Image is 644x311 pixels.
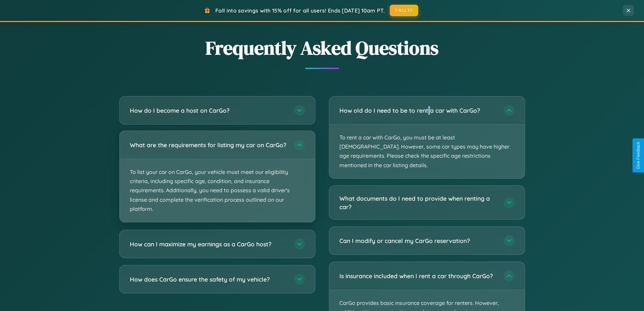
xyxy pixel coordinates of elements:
[390,5,418,16] button: FALL15
[636,142,641,169] div: Give Feedback
[339,194,497,211] h3: What documents do I need to provide when renting a car?
[339,272,497,280] h3: Is insurance included when I rent a car through CarGo?
[119,35,525,61] h2: Frequently Asked Questions
[130,141,287,149] h3: What are the requirements for listing my car on CarGo?
[339,106,497,115] h3: How old do I need to be to rent a car with CarGo?
[329,125,525,178] p: To rent a car with CarGo, you must be at least [DEMOGRAPHIC_DATA]. However, some car types may ha...
[130,275,287,284] h3: How does CarGo ensure the safety of my vehicle?
[215,7,385,14] span: Fall into savings with 15% off for all users! Ends [DATE] 10am PT.
[130,240,287,248] h3: How can I maximize my earnings as a CarGo host?
[120,159,315,222] p: To list your car on CarGo, your vehicle must meet our eligibility criteria, including specific ag...
[130,106,287,115] h3: How do I become a host on CarGo?
[339,237,497,245] h3: Can I modify or cancel my CarGo reservation?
